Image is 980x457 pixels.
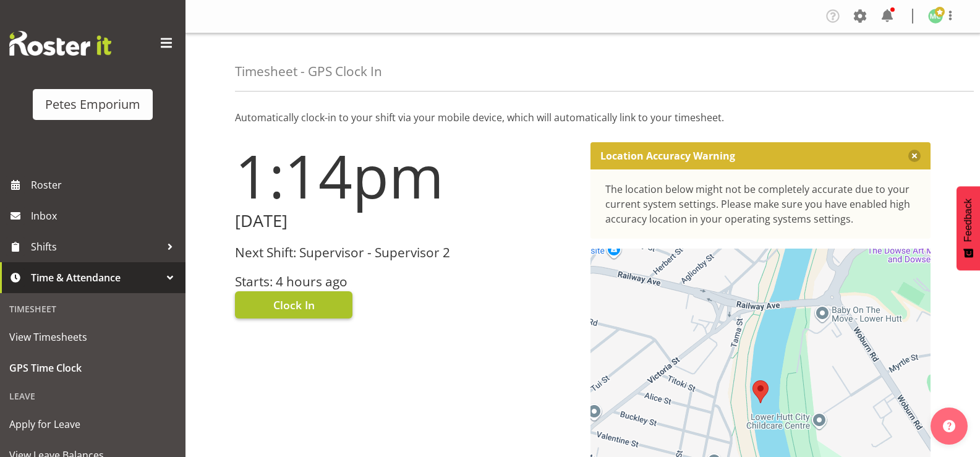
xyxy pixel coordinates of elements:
p: Location Accuracy Warning [600,150,735,162]
h2: [DATE] [235,211,576,231]
span: GPS Time Clock [9,359,176,377]
h4: Timesheet - GPS Clock In [235,64,382,79]
button: Feedback - Show survey [957,186,980,270]
h1: 1:14pm [235,142,576,209]
span: View Timesheets [9,328,176,346]
a: GPS Time Clock [3,352,182,383]
div: Petes Emporium [45,95,140,114]
button: Clock In [235,291,352,318]
span: Inbox [31,207,179,225]
img: Rosterit website logo [9,31,111,56]
img: help-xxl-2.png [943,420,955,432]
h3: Starts: 4 hours ago [235,275,576,289]
div: The location below might not be completely accurate due to your current system settings. Please m... [605,182,916,226]
a: View Timesheets [3,322,182,352]
div: Leave [3,383,182,409]
div: Timesheet [3,296,182,322]
span: Clock In [273,297,315,313]
button: Close message [908,150,921,162]
a: Apply for Leave [3,409,182,440]
img: melissa-cowen2635.jpg [928,9,943,23]
h3: Next Shift: Supervisor - Supervisor 2 [235,246,576,260]
span: Shifts [31,237,161,256]
span: Feedback [963,199,974,242]
p: Automatically clock-in to your shift via your mobile device, which will automatically link to you... [235,110,931,125]
span: Time & Attendance [31,268,161,287]
span: Roster [31,176,179,194]
span: Apply for Leave [9,415,176,434]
